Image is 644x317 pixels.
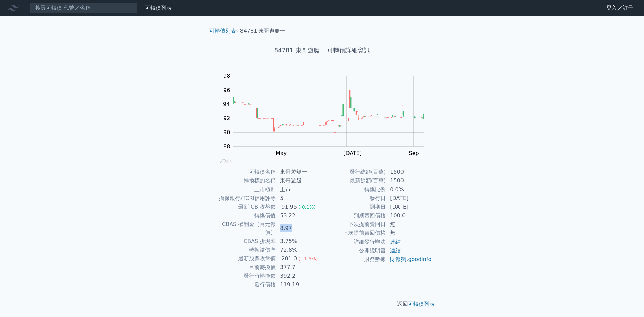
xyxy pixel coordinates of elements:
[212,168,276,176] td: 可轉債名稱
[212,203,276,211] td: 最新 CB 收盤價
[610,285,644,317] iframe: Chat Widget
[322,229,386,237] td: 下次提前賣回價格
[390,247,401,254] a: 連結
[280,203,298,211] div: 91.95
[220,73,434,156] g: Chart
[212,263,276,272] td: 目前轉換價
[276,280,322,289] td: 119.19
[223,87,230,93] tspan: 96
[322,246,386,255] td: 公開說明書
[276,237,322,246] td: 3.75%
[223,129,230,136] tspan: 90
[322,211,386,220] td: 到期賣回價格
[276,150,287,156] tspan: May
[343,150,362,156] tspan: [DATE]
[386,185,432,194] td: 0.0%
[298,204,316,210] span: (-0.1%)
[276,211,322,220] td: 53.22
[276,246,322,254] td: 72.8%
[276,176,322,185] td: 東哥遊艇
[322,168,386,176] td: 發行總額(百萬)
[386,168,432,176] td: 1500
[212,254,276,263] td: 最新股票收盤價
[408,301,435,307] a: 可轉債列表
[223,143,230,150] tspan: 88
[322,176,386,185] td: 最新餘額(百萬)
[322,203,386,211] td: 到期日
[280,255,298,263] div: 201.0
[212,185,276,194] td: 上市櫃別
[212,220,276,237] td: CBAS 權利金（百元報價）
[223,73,230,79] tspan: 98
[145,5,172,11] a: 可轉債列表
[212,272,276,280] td: 發行時轉換價
[276,272,322,280] td: 392.2
[386,194,432,203] td: [DATE]
[390,239,401,245] a: 連結
[322,220,386,229] td: 下次提前賣回日
[409,150,419,156] tspan: Sep
[386,229,432,237] td: 無
[322,237,386,246] td: 詳細發行辦法
[386,211,432,220] td: 100.0
[390,256,406,262] a: 財報狗
[30,2,137,14] input: 搜尋可轉債 代號／名稱
[322,194,386,203] td: 發行日
[212,194,276,203] td: 擔保銀行/TCRI信用評等
[212,237,276,246] td: CBAS 折現率
[322,255,386,264] td: 財務數據
[212,211,276,220] td: 轉換價值
[212,176,276,185] td: 轉換標的名稱
[276,168,322,176] td: 東哥遊艇一
[212,280,276,289] td: 發行價格
[386,220,432,229] td: 無
[601,3,639,13] a: 登入／註冊
[209,28,236,34] a: 可轉債列表
[322,185,386,194] td: 轉換比例
[408,256,431,262] a: goodinfo
[276,263,322,272] td: 377.7
[386,176,432,185] td: 1500
[223,101,230,107] tspan: 94
[209,27,238,35] li: ›
[223,115,230,121] tspan: 92
[298,256,318,261] span: (+1.5%)
[204,300,440,308] p: 返回
[212,246,276,254] td: 轉換溢價率
[386,255,432,264] td: ,
[386,203,432,211] td: [DATE]
[240,27,286,35] li: 84781 東哥遊艇一
[276,194,322,203] td: 5
[276,220,322,237] td: 8.97
[610,285,644,317] div: 聊天小工具
[276,185,322,194] td: 上市
[204,46,440,55] h1: 84781 東哥遊艇一 可轉債詳細資訊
